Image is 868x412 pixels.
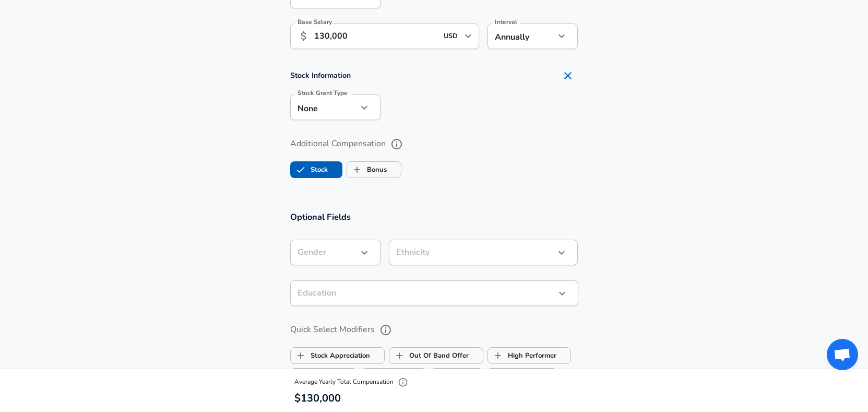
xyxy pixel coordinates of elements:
[347,161,401,178] button: BonusBonus
[290,65,578,86] h4: Stock Information
[290,161,342,178] button: StockStock
[294,378,411,386] span: Average Yearly Total Compensation
[487,367,542,386] label: Negotiated
[291,367,342,386] label: Promotion
[298,19,332,25] label: Base Salary
[488,346,508,366] span: High Performer
[290,347,385,364] button: Stock AppreciationStock Appreciation
[291,346,311,366] span: Stock Appreciation
[290,211,578,223] h3: Optional Fields
[431,367,451,386] span: H-1B
[827,339,858,370] div: Open chat
[291,160,328,180] label: Stock
[431,367,468,386] label: H-1B
[389,347,483,364] button: Out Of Band OfferOut Of Band Offer
[347,160,367,180] span: Bonus
[389,346,409,366] span: Out Of Band Offer
[290,321,578,339] label: Quick Select Modifiers
[388,135,406,153] button: help
[557,65,578,86] button: Remove Section
[290,135,578,153] label: Additional Compensation
[291,346,370,366] label: Stock Appreciation
[362,367,382,386] span: Academic
[495,19,517,25] label: Interval
[362,367,412,386] label: Academic
[347,160,387,180] label: Bonus
[487,367,507,386] span: Negotiated
[389,346,469,366] label: Out Of Band Offer
[395,374,411,390] button: Explain Total Compensation
[488,346,556,366] label: High Performer
[441,28,461,44] input: USD
[487,23,555,49] div: Annually
[461,29,475,43] button: Open
[314,23,438,49] input: 100,000
[298,90,348,96] label: Stock Grant Type
[290,95,358,120] div: None
[487,347,571,364] button: High PerformerHigh Performer
[291,367,311,386] span: Promotion
[291,160,311,180] span: Stock
[377,321,395,339] button: help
